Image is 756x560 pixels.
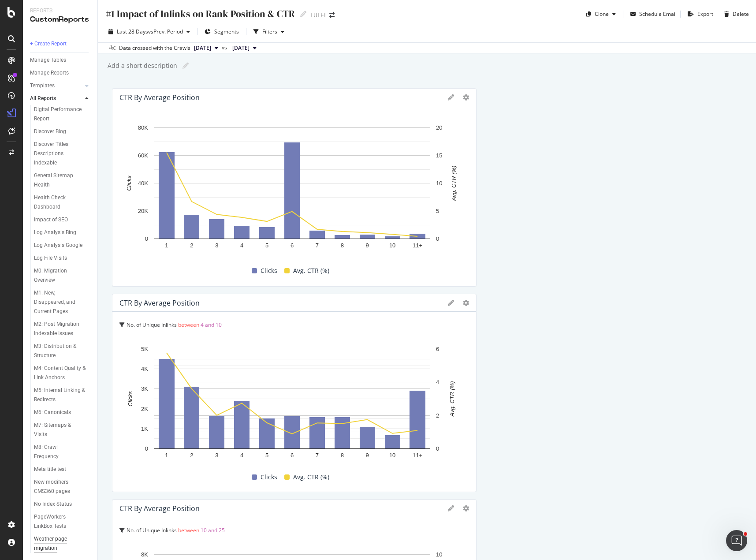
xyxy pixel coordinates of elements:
span: No. of Unique Inlinks [127,526,177,534]
text: 10 [436,180,442,187]
div: Log File Visits [34,254,67,263]
a: Impact of SEO [34,215,91,224]
text: 3K [141,386,148,392]
span: 2025 Aug. 12th [232,44,250,52]
text: 1K [141,426,148,432]
a: All Reports [30,94,82,103]
text: 20K [138,208,148,214]
text: 3 [215,242,218,249]
a: M1: New, Disappeared, and Current Pages [34,288,91,316]
span: Avg. CTR (%) [293,265,329,276]
div: M4: Content Quality & Link Anchors [34,364,86,382]
text: 1 [165,242,168,249]
div: M8: Crawl Frequency [34,443,82,461]
a: Log Analysis Bing [34,228,91,237]
text: 2 [190,242,193,249]
span: 10 and 25 [201,526,225,534]
div: No Index Status [34,500,72,509]
text: 4 [436,379,439,386]
span: Clicks [261,472,277,482]
span: vs [222,44,229,52]
div: arrow-right-arrow-left [329,12,335,18]
a: M3: Distribution & Structure [34,342,91,360]
text: 40K [138,180,148,187]
span: between [178,526,199,534]
text: 5 [265,242,268,249]
text: 11+ [413,242,422,249]
div: #1 Impact of Inlinks on Rank Position & CTR [105,7,295,21]
text: 2 [436,412,439,419]
text: 60K [138,152,148,159]
button: Segments [201,25,242,39]
div: Filters [262,28,277,35]
text: 1 [165,452,168,459]
div: M1: New, Disappeared, and Current Pages [34,288,86,316]
a: M5: Internal Linking & Redirects [34,386,91,404]
span: 4 and 10 [201,321,222,329]
div: Schedule Email [639,10,677,18]
a: Templates [30,81,82,90]
text: 2K [141,406,148,412]
text: 5K [141,346,148,352]
a: M0: Migration Overview [34,266,91,285]
text: Clicks [126,175,132,191]
svg: A chart. [119,123,465,262]
div: M0: Migration Overview [34,266,83,285]
div: PageWorkers LinkBox Tests [34,512,85,531]
text: 2 [190,452,193,459]
div: Weather page migration [34,534,84,553]
div: CTR By Average Position [119,299,200,307]
span: vs Prev. Period [148,28,183,35]
text: 5 [436,208,439,214]
div: M6: Canonicals [34,408,71,417]
a: Discover Blog [34,127,91,136]
div: Meta title test [34,465,66,474]
div: Clone [595,10,609,18]
span: Clicks [261,265,277,276]
text: 8 [341,242,344,249]
text: 4 [240,452,243,459]
span: Last 28 Days [117,28,148,35]
div: Export [697,10,713,18]
svg: A chart. [119,344,465,470]
text: 8 [341,452,344,459]
i: Edit report name [300,11,306,17]
text: 6 [290,452,294,459]
div: CTR By Average PositionA chart.ClicksAvg. CTR (%) [112,88,477,287]
a: Discover Titles Descriptions Indexable [34,140,91,168]
div: M3: Distribution & Structure [34,342,85,360]
span: Segments [214,28,239,35]
div: + Create Report [30,39,67,49]
a: No Index Status [34,500,91,509]
div: Log Analysis Google [34,241,82,250]
a: M6: Canonicals [34,408,91,417]
a: M8: Crawl Frequency [34,443,91,461]
div: CTR By Average Position [119,504,200,513]
div: Digital Performance Report [34,105,84,123]
a: Health Check Dashboard [34,193,91,212]
a: Weather page migration [34,534,91,553]
text: 0 [436,235,439,242]
div: New modifiers CMS360 pages [34,478,85,496]
div: Reports [30,7,90,15]
text: 80K [138,124,148,131]
a: Digital Performance Report [34,105,91,123]
div: M2: Post Migration Indexable Issues [34,320,86,338]
a: New modifiers CMS360 pages [34,478,91,496]
a: PageWorkers LinkBox Tests [34,512,91,531]
text: 6 [290,242,294,249]
text: 20 [436,124,442,131]
span: between [178,321,199,329]
button: [DATE] [229,43,260,53]
div: Health Check Dashboard [34,193,84,212]
div: CTR By Average Position [119,93,200,102]
button: [DATE] [190,43,222,53]
div: CustomReports [30,15,90,25]
div: Manage Reports [30,68,69,78]
a: M7: Sitemaps & Visits [34,421,91,439]
div: M7: Sitemaps & Visits [34,421,83,439]
text: 10 [389,242,395,249]
span: 2025 Sep. 12th [194,44,211,52]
